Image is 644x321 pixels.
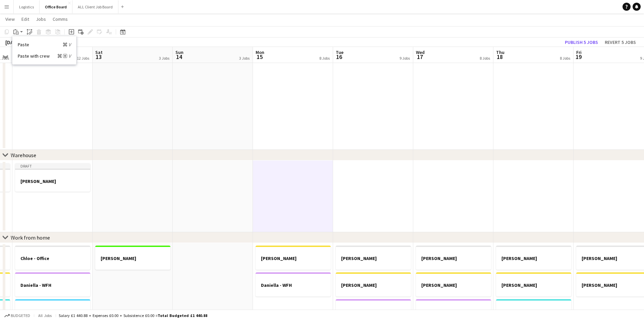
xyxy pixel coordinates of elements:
app-job-card: Chloe - Office [15,246,90,270]
h3: [PERSON_NAME] [496,309,571,315]
span: All jobs [37,313,53,318]
app-job-card: [PERSON_NAME] [416,246,491,270]
h3: [PERSON_NAME] [95,255,170,261]
h3: [PERSON_NAME] [416,255,491,261]
app-job-card: Draft[PERSON_NAME] [15,163,90,192]
button: Publish 5 jobs [562,38,601,47]
div: 8 Jobs [319,56,330,61]
h3: [PERSON_NAME] [336,255,411,261]
span: Sun [175,49,183,55]
app-job-card: [PERSON_NAME] [416,272,491,297]
span: Tue [336,49,343,55]
h3: [PERSON_NAME] [256,255,331,261]
div: 8 Jobs [560,56,570,61]
h3: [PERSON_NAME] [336,282,411,288]
div: 3 Jobs [159,56,169,61]
span: View [5,16,15,22]
span: Fri [576,49,582,55]
span: Edit [21,16,29,22]
div: [DATE] [5,39,21,46]
div: 9 Jobs [399,56,410,61]
i: V [68,53,71,59]
h3: Daniella - WFH [15,282,90,288]
span: Budgeted [11,313,30,318]
span: 14 [174,53,183,61]
span: 17 [415,53,425,61]
span: 16 [335,53,343,61]
span: Jobs [36,16,46,22]
button: Office Board [40,0,72,13]
span: Wed [416,49,425,55]
a: Paste with crew [18,53,71,59]
a: View [3,15,17,23]
div: Work from home [11,234,50,241]
a: Edit [19,15,32,23]
span: Thu [496,49,504,55]
div: 8 Jobs [480,56,490,61]
span: Comms [53,16,68,22]
a: Paste [18,42,71,48]
h3: Chloe - Office [15,255,90,261]
button: ALL Client Job Board [72,0,118,13]
a: Comms [50,15,70,23]
div: Warehouse [11,152,36,158]
h3: [PERSON_NAME] [416,282,491,288]
button: Logistics [14,0,40,13]
div: 3 Jobs [239,56,250,61]
a: Jobs [33,15,49,23]
button: Budgeted [3,312,31,319]
app-job-card: [PERSON_NAME] [95,246,170,270]
i: V [68,42,71,48]
h3: Daniella - WFH [336,309,411,315]
button: Revert 5 jobs [602,38,639,47]
span: 15 [255,53,264,61]
span: 19 [575,53,582,61]
span: 13 [94,53,103,61]
h3: [PERSON_NAME] [15,309,90,315]
app-job-card: Daniella - WFH [15,272,90,297]
h3: [PERSON_NAME] [15,178,90,184]
div: 12 Jobs [77,56,89,61]
div: Draft [15,163,90,169]
span: Sat [95,49,103,55]
app-job-card: [PERSON_NAME] [336,246,411,270]
div: Salary £1 440.88 + Expenses £0.00 + Subsistence £0.00 = [59,313,207,318]
span: Total Budgeted £1 440.88 [158,313,207,318]
app-job-card: [PERSON_NAME] [256,246,331,270]
app-job-card: [PERSON_NAME] [496,272,571,297]
span: 18 [495,53,504,61]
h3: [PERSON_NAME] [496,255,571,261]
h3: Daniella - WFH [416,309,491,315]
h3: Daniella - WFH [256,282,331,288]
app-job-card: Daniella - WFH [256,272,331,297]
app-job-card: [PERSON_NAME] [336,272,411,297]
app-job-card: [PERSON_NAME] [496,246,571,270]
h3: [PERSON_NAME] [496,282,571,288]
span: Mon [256,49,264,55]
